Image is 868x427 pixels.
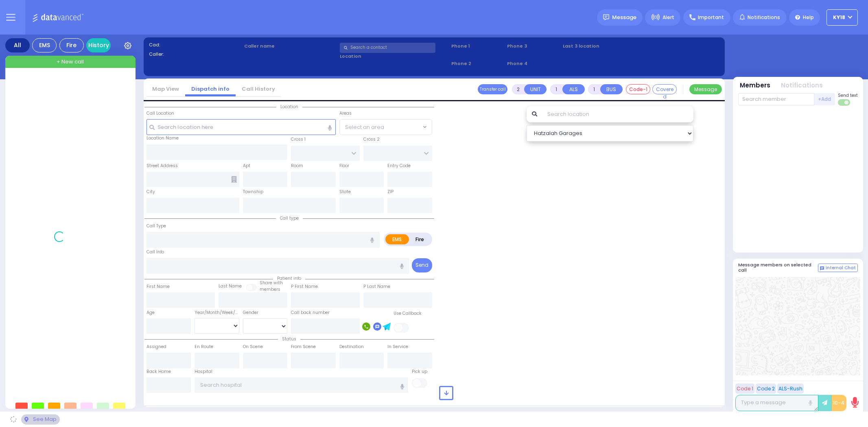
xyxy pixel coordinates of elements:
label: Cross 2 [363,136,380,143]
img: message.svg [603,14,609,20]
label: Gender [243,309,258,316]
button: Transfer call [478,84,507,94]
button: ALS-Rush [777,383,804,394]
a: Map View [146,85,185,93]
div: EMS [32,38,57,52]
span: Message [612,13,636,22]
button: Code 1 [735,383,754,394]
label: Hospital [195,368,212,375]
span: Other building occupants [231,176,237,183]
label: Call back number [291,309,330,316]
label: ZIP [387,189,394,195]
label: Entry Code [387,163,411,169]
a: Dispatch info [185,85,236,93]
label: Location [340,53,448,60]
label: Call Info [146,249,164,255]
span: Phone 2 [451,60,504,67]
button: Message [689,84,722,94]
input: Search hospital [195,377,408,393]
span: KY18 [833,14,845,21]
a: Call History [236,85,281,93]
label: En Route [195,344,213,350]
span: Help [803,14,814,21]
button: Notifications [781,81,823,90]
img: Logo [32,12,86,22]
span: Location [276,104,302,110]
h5: Message members on selected call [738,262,818,273]
label: Fire [409,234,431,244]
label: In Service [387,344,408,350]
span: Important [698,14,724,21]
label: Floor [339,163,349,169]
label: Destination [339,344,364,350]
span: Status [278,336,300,342]
input: Search location here [146,119,336,135]
label: Last 3 location [563,43,641,50]
button: ALS [562,84,585,94]
label: EMS [385,234,409,244]
button: Code 2 [756,383,776,394]
button: BUS [600,84,623,94]
label: State [339,189,351,195]
span: members [260,286,280,292]
input: Search location [542,106,693,122]
span: Notifications [748,14,780,21]
label: Age [146,309,155,316]
label: Pick up [412,368,427,375]
label: Caller name [244,43,337,50]
button: Members [740,81,770,90]
span: Select an area [345,123,384,131]
label: Apt [243,163,250,169]
input: Search a contact [340,43,435,53]
button: UNIT [524,84,547,94]
label: City [146,189,155,195]
label: Back Home [146,368,171,375]
label: Call Type [146,223,166,229]
label: Assigned [146,344,166,350]
label: Call Location [146,110,174,117]
label: First Name [146,283,170,290]
a: History [86,38,111,52]
label: Caller: [149,51,242,58]
label: Location Name [146,135,179,142]
label: From Scene [291,344,316,350]
span: Patient info [273,275,305,281]
label: Areas [339,110,352,117]
label: Turn off text [838,98,851,107]
img: comment-alt.png [820,266,824,270]
div: Fire [59,38,84,52]
input: Search member [738,93,814,105]
button: Code-1 [626,84,650,94]
label: P Last Name [363,283,390,290]
span: + New call [57,58,84,66]
div: All [5,38,30,52]
div: Year/Month/Week/Day [195,309,239,316]
label: Street Address [146,163,178,169]
button: Send [412,258,432,272]
span: Send text [838,92,858,98]
label: On Scene [243,344,263,350]
span: Phone 1 [451,43,504,50]
label: Last Name [219,283,242,290]
span: Alert [662,14,674,21]
span: Internal Chat [826,265,856,271]
label: Room [291,163,303,169]
button: Internal Chat [818,264,858,272]
button: KY18 [826,9,858,26]
label: P First Name [291,283,318,290]
button: Covered [652,84,677,94]
span: Call type [276,215,303,221]
small: Share with [260,280,283,286]
label: Use Callback [394,310,422,317]
label: Township [243,189,263,195]
div: See map [21,414,59,425]
span: Phone 4 [507,60,560,67]
label: Cross 1 [291,136,306,143]
span: Phone 3 [507,43,560,50]
label: Cad: [149,41,242,48]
